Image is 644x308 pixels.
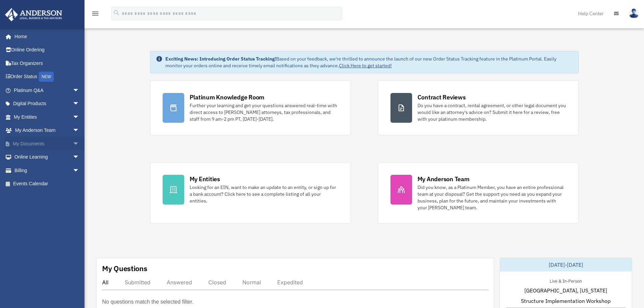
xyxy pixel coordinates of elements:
i: search [113,9,120,17]
a: Tax Organizers [5,56,90,70]
div: Normal [242,279,261,286]
div: Did you know, as a Platinum Member, you have an entire professional team at your disposal? Get th... [418,184,566,211]
span: arrow_drop_down [73,97,86,111]
img: User Pic [629,8,639,18]
a: My Documentsarrow_drop_down [5,137,90,150]
span: Structure Implementation Workshop [521,297,611,305]
span: arrow_drop_down [73,124,86,138]
span: arrow_drop_down [73,164,86,177]
a: My Entities Looking for an EIN, want to make an update to an entity, or sign up for a bank accoun... [150,162,351,223]
a: Platinum Q&Aarrow_drop_down [5,84,90,97]
div: Based on your feedback, we're thrilled to announce the launch of our new Order Status Tracking fe... [165,55,573,69]
div: Live & In-Person [544,277,587,284]
span: arrow_drop_down [73,84,86,97]
i: menu [91,9,99,18]
div: Further your learning and get your questions answered real-time with direct access to [PERSON_NAM... [190,102,338,122]
a: Home [5,30,86,43]
a: Click Here to get started! [339,63,392,69]
span: arrow_drop_down [73,150,86,164]
p: No questions match the selected filter. [102,297,193,307]
a: Billingarrow_drop_down [5,164,90,177]
span: [GEOGRAPHIC_DATA], [US_STATE] [524,286,607,294]
a: Online Learningarrow_drop_down [5,150,90,164]
a: Order StatusNEW [5,70,90,84]
a: Platinum Knowledge Room Further your learning and get your questions answered real-time with dire... [150,80,351,135]
a: My Entitiesarrow_drop_down [5,110,90,124]
span: arrow_drop_down [73,110,86,124]
a: My Anderson Team Did you know, as a Platinum Member, you have an entire professional team at your... [378,162,579,223]
div: My Anderson Team [418,175,470,183]
div: Contract Reviews [418,93,466,101]
a: Online Ordering [5,43,90,57]
div: Platinum Knowledge Room [190,93,265,101]
a: menu [91,12,99,18]
div: Do you have a contract, rental agreement, or other legal document you would like an attorney's ad... [418,102,566,122]
div: My Questions [102,263,147,274]
a: Events Calendar [5,177,90,191]
div: Closed [208,279,226,286]
div: Answered [167,279,192,286]
div: Looking for an EIN, want to make an update to an entity, or sign up for a bank account? Click her... [190,184,338,204]
div: Submitted [125,279,150,286]
span: arrow_drop_down [73,137,86,151]
div: [DATE]-[DATE] [500,258,632,271]
div: NEW [39,72,54,82]
a: Digital Productsarrow_drop_down [5,97,90,111]
div: Expedited [277,279,303,286]
a: Contract Reviews Do you have a contract, rental agreement, or other legal document you would like... [378,80,579,135]
div: All [102,279,109,286]
strong: Exciting News: Introducing Order Status Tracking! [165,56,276,62]
img: Anderson Advisors Platinum Portal [3,8,64,21]
div: My Entities [190,175,220,183]
a: My Anderson Teamarrow_drop_down [5,124,90,137]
